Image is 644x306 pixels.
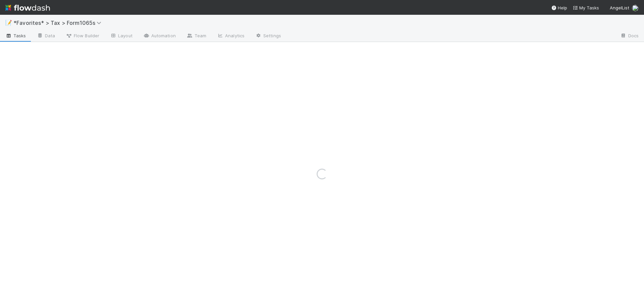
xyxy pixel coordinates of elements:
span: *Favorites* > Tax > Form1065s [13,19,105,26]
a: Docs [615,31,644,42]
a: My Tasks [573,4,599,11]
a: Analytics [212,31,250,42]
img: avatar_37569647-1c78-4889-accf-88c08d42a236.png [632,5,639,11]
span: My Tasks [573,5,599,10]
a: Data [32,31,60,42]
img: logo-inverted-e16ddd16eac7371096b0.svg [5,2,50,13]
span: Tasks [5,32,26,39]
span: Flow Builder [66,32,99,39]
div: Help [551,4,567,11]
a: Flow Builder [60,31,105,42]
span: 📝 [5,20,12,26]
a: Automation [138,31,181,42]
a: Team [181,31,212,42]
span: AngelList [610,5,629,10]
a: Settings [250,31,286,42]
a: Layout [105,31,138,42]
